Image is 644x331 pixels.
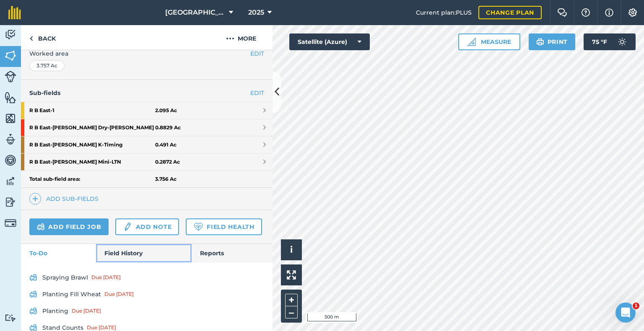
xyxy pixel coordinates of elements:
[155,107,177,114] strong: 2.095 Ac
[21,88,273,98] h4: Sub-fields
[5,49,16,62] img: svg+xml;base64,PHN2ZyB4bWxucz0iaHR0cDovL3d3dy53My5vcmcvMjAwMC9zdmciIHdpZHRoPSI1NiIgaGVpZ2h0PSI2MC...
[536,37,544,47] img: svg+xml;base64,PHN2ZyB4bWxucz0iaHR0cDovL3d3dy53My5vcmcvMjAwMC9zdmciIHdpZHRoPSIxOSIgaGVpZ2h0PSIyNC...
[29,218,109,235] a: Add field job
[581,8,591,17] img: A question mark icon
[29,176,155,182] strong: Total sub-field area:
[29,289,37,299] img: svg+xml;base64,PD94bWwgdmVyc2lvbj0iMS4wIiBlbmNvZGluZz0idXRmLTgiPz4KPCEtLSBHZW5lcmF0b3I6IEFkb2JlIE...
[192,244,273,262] a: Reports
[29,304,264,318] a: PlantingDue [DATE]
[5,196,16,208] img: svg+xml;base64,PD94bWwgdmVyc2lvbj0iMS4wIiBlbmNvZGluZz0idXRmLTgiPz4KPCEtLSBHZW5lcmF0b3I6IEFkb2JlIE...
[529,33,576,50] button: Print
[186,218,262,235] a: Field Health
[287,270,296,280] img: Four arrows, one pointing top left, one top right, one bottom right and the last bottom left
[478,6,542,19] a: Change plan
[226,33,234,44] img: svg+xml;base64,PHN2ZyB4bWxucz0iaHR0cDovL3d3dy53My5vcmcvMjAwMC9zdmciIHdpZHRoPSIyMCIgaGVpZ2h0PSIyNC...
[250,49,264,58] button: EDIT
[5,314,16,322] img: svg+xml;base64,PD94bWwgdmVyc2lvbj0iMS4wIiBlbmNvZGluZz0idXRmLTgiPz4KPCEtLSBHZW5lcmF0b3I6IEFkb2JlIE...
[21,154,273,170] a: R B East-[PERSON_NAME] Mini-LTN0.2872 Ac
[37,222,45,232] img: svg+xml;base64,PD94bWwgdmVyc2lvbj0iMS4wIiBlbmNvZGluZz0idXRmLTgiPz4KPCEtLSBHZW5lcmF0b3I6IEFkb2JlIE...
[210,25,273,50] button: More
[416,8,472,17] span: Current plan : PLUS
[155,141,177,148] strong: 0.491 Ac
[289,33,370,50] button: Satellite (Azure)
[8,6,21,19] img: fieldmargin Logo
[628,8,638,17] img: A cog icon
[87,324,116,331] div: Due [DATE]
[29,287,264,301] a: Planting Fill WheatDue [DATE]
[5,91,16,104] img: svg+xml;base64,PHN2ZyB4bWxucz0iaHR0cDovL3d3dy53My5vcmcvMjAwMC9zdmciIHdpZHRoPSI1NiIgaGVpZ2h0PSI2MC...
[290,244,293,255] span: i
[250,88,264,98] a: EDIT
[285,306,298,318] button: –
[557,8,567,17] img: Two speech bubbles overlapping with the left bubble in the forefront
[115,218,179,235] a: Add note
[29,136,155,153] strong: R B East - [PERSON_NAME] K-Timing
[155,159,180,165] strong: 0.2872 Ac
[29,271,264,284] a: Spraying BrawlDue [DATE]
[155,176,177,182] strong: 3.756 Ac
[155,124,181,131] strong: 0.8829 Ac
[285,294,298,306] button: +
[29,272,37,282] img: svg+xml;base64,PD94bWwgdmVyc2lvbj0iMS4wIiBlbmNvZGluZz0idXRmLTgiPz4KPCEtLSBHZW5lcmF0b3I6IEFkb2JlIE...
[5,112,16,125] img: svg+xml;base64,PHN2ZyB4bWxucz0iaHR0cDovL3d3dy53My5vcmcvMjAwMC9zdmciIHdpZHRoPSI1NiIgaGVpZ2h0PSI2MC...
[633,303,639,309] span: 1
[96,244,191,262] a: Field History
[21,136,273,153] a: R B East-[PERSON_NAME] K-Timing0.491 Ac
[29,60,65,71] div: 3.757 Ac
[5,71,16,82] img: svg+xml;base64,PD94bWwgdmVyc2lvbj0iMS4wIiBlbmNvZGluZz0idXRmLTgiPz4KPCEtLSBHZW5lcmF0b3I6IEFkb2JlIE...
[5,217,16,229] img: svg+xml;base64,PD94bWwgdmVyc2lvbj0iMS4wIiBlbmNvZGluZz0idXRmLTgiPz4KPCEtLSBHZW5lcmF0b3I6IEFkb2JlIE...
[467,38,476,46] img: Ruler icon
[123,222,132,232] img: svg+xml;base64,PD94bWwgdmVyc2lvbj0iMS4wIiBlbmNvZGluZz0idXRmLTgiPz4KPCEtLSBHZW5lcmF0b3I6IEFkb2JlIE...
[21,244,96,262] a: To-Do
[248,8,264,18] span: 2025
[21,25,64,50] a: Back
[584,33,636,50] button: 75 °F
[165,8,226,18] span: [GEOGRAPHIC_DATA]
[21,119,273,136] a: R B East-[PERSON_NAME] Dry-[PERSON_NAME]0.8829 Ac
[614,33,631,50] img: svg+xml;base64,PD94bWwgdmVyc2lvbj0iMS4wIiBlbmNvZGluZz0idXRmLTgiPz4KPCEtLSBHZW5lcmF0b3I6IEFkb2JlIE...
[21,102,273,119] a: R B East-12.095 Ac
[615,303,636,323] iframe: Intercom live chat
[605,8,613,18] img: svg+xml;base64,PHN2ZyB4bWxucz0iaHR0cDovL3d3dy53My5vcmcvMjAwMC9zdmciIHdpZHRoPSIxNyIgaGVpZ2h0PSIxNy...
[5,154,16,167] img: svg+xml;base64,PD94bWwgdmVyc2lvbj0iMS4wIiBlbmNvZGluZz0idXRmLTgiPz4KPCEtLSBHZW5lcmF0b3I6IEFkb2JlIE...
[29,154,155,170] strong: R B East - [PERSON_NAME] Mini-LTN
[104,291,134,298] div: Due [DATE]
[458,33,520,50] button: Measure
[29,119,155,136] strong: R B East - [PERSON_NAME] Dry-[PERSON_NAME]
[5,28,16,41] img: svg+xml;base64,PD94bWwgdmVyc2lvbj0iMS4wIiBlbmNvZGluZz0idXRmLTgiPz4KPCEtLSBHZW5lcmF0b3I6IEFkb2JlIE...
[32,194,38,204] img: svg+xml;base64,PHN2ZyB4bWxucz0iaHR0cDovL3d3dy53My5vcmcvMjAwMC9zdmciIHdpZHRoPSIxNCIgaGVpZ2h0PSIyNC...
[281,239,302,260] button: i
[29,306,37,316] img: svg+xml;base64,PD94bWwgdmVyc2lvbj0iMS4wIiBlbmNvZGluZz0idXRmLTgiPz4KPCEtLSBHZW5lcmF0b3I6IEFkb2JlIE...
[5,175,16,187] img: svg+xml;base64,PD94bWwgdmVyc2lvbj0iMS4wIiBlbmNvZGluZz0idXRmLTgiPz4KPCEtLSBHZW5lcmF0b3I6IEFkb2JlIE...
[91,274,121,281] div: Due [DATE]
[29,49,264,58] span: Worked area
[72,308,101,314] div: Due [DATE]
[29,193,102,205] a: Add sub-fields
[5,133,16,146] img: svg+xml;base64,PD94bWwgdmVyc2lvbj0iMS4wIiBlbmNvZGluZz0idXRmLTgiPz4KPCEtLSBHZW5lcmF0b3I6IEFkb2JlIE...
[592,33,607,50] span: 75 ° F
[29,33,33,44] img: svg+xml;base64,PHN2ZyB4bWxucz0iaHR0cDovL3d3dy53My5vcmcvMjAwMC9zdmciIHdpZHRoPSI5IiBoZWlnaHQ9IjI0Ii...
[29,102,155,119] strong: R B East - 1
